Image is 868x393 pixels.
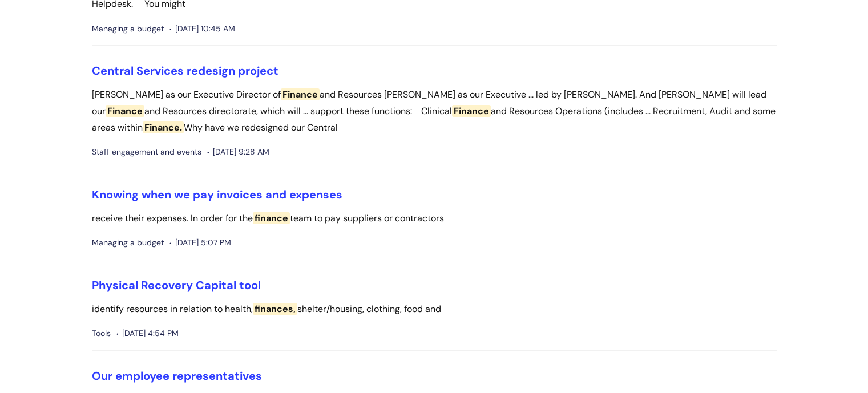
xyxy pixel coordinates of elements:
span: Finance. [143,121,184,133]
p: [PERSON_NAME] as our Executive Director of and Resources [PERSON_NAME] as our Executive ... led b... [92,87,777,136]
span: Managing a budget [92,236,164,250]
a: Physical Recovery Capital tool [92,278,261,293]
span: [DATE] 4:54 PM [116,326,179,341]
span: [DATE] 9:28 AM [207,145,269,159]
span: Finance [106,105,144,117]
span: Finance [281,88,320,100]
a: Our employee representatives [92,368,262,383]
span: Managing a budget [92,22,164,36]
span: finance [253,212,290,224]
a: Knowing when we pay invoices and expenses [92,187,342,202]
span: [DATE] 5:07 PM [169,236,231,250]
span: finances, [253,303,297,315]
span: Tools [92,326,111,341]
span: Staff engagement and events [92,145,201,159]
span: [DATE] 10:45 AM [169,22,235,36]
p: identify resources in relation to health, shelter/housing, clothing, food and [92,301,777,318]
p: receive their expenses. In order for the team to pay suppliers or contractors [92,210,777,227]
span: Finance [452,105,491,117]
a: Central Services redesign project [92,63,278,78]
